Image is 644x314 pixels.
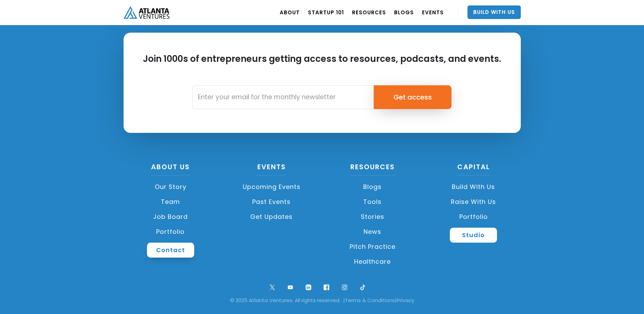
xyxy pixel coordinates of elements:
h2: Join 1000s of entrepreneurs getting access to resources, podcasts, and events. [143,53,501,77]
a: Stories [326,209,420,224]
a: RESOURCES [352,3,386,22]
a: Resources [350,162,395,175]
input: Get access [374,85,452,109]
a: Contact [147,243,194,258]
a: Team [124,194,218,209]
a: CAPITAL [457,162,490,175]
a: Events [257,162,286,175]
img: linkedin logo [304,283,313,292]
img: facebook logo [322,283,331,292]
a: Past Events [224,194,319,209]
a: Blogs [326,179,420,194]
img: ig symbol [340,283,349,292]
a: Our Story [124,179,218,194]
img: youtube symbol [286,283,295,292]
a: Portfolio [426,209,521,224]
a: Tools [326,194,420,209]
a: Build with us [426,179,521,194]
a: Startup 101 [308,3,344,22]
a: Portfolio [124,224,218,239]
a: Get Updates [224,209,319,224]
a: Terms & Conditions [345,297,395,304]
a: ABOUT [280,3,300,22]
a: Healthcare [326,254,420,269]
a: News [326,224,420,239]
img: tik tok logo [358,283,367,292]
input: Enter your email for the monthly newsletter [192,85,374,109]
a: Upcoming Events [224,179,319,194]
a: Job Board [124,209,218,224]
div: © 2025 Atlanta Ventures. All rights reserved. | | [10,297,634,304]
a: Pitch Practice [326,239,420,254]
a: About US [151,162,190,175]
a: Build With Us [467,5,521,19]
a: Privacy [397,297,414,304]
a: BLOGS [394,3,414,22]
a: Raise with Us [426,194,521,209]
form: Email Form [192,85,452,109]
a: Studio [450,228,497,243]
a: EVENTS [422,3,444,22]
